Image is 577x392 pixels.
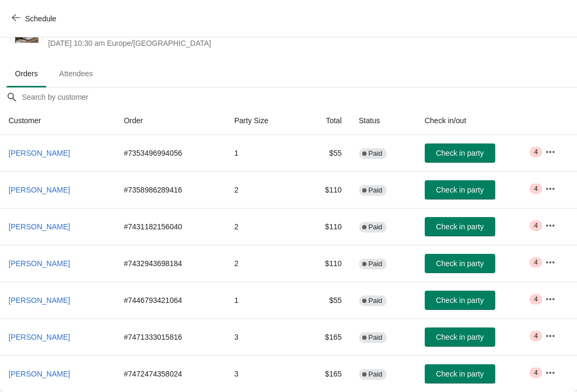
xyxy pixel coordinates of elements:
[369,333,383,342] span: Paid
[425,217,495,236] button: Check in party
[115,245,226,282] td: # 7432943698184
[425,364,495,383] button: Check in party
[436,333,484,341] span: Check in party
[369,149,383,158] span: Paid
[436,370,484,378] span: Check in party
[115,355,226,392] td: # 7472474358024
[436,296,484,305] span: Check in party
[4,180,74,199] button: [PERSON_NAME]
[4,217,74,236] button: [PERSON_NAME]
[301,245,350,282] td: $110
[225,135,300,171] td: 1
[301,135,350,171] td: $55
[115,208,226,245] td: # 7431182156040
[436,259,484,268] span: Check in party
[4,254,74,273] button: [PERSON_NAME]
[9,186,70,194] span: [PERSON_NAME]
[9,149,70,157] span: [PERSON_NAME]
[301,171,350,208] td: $110
[301,208,350,245] td: $110
[115,318,226,355] td: # 7471333015816
[115,282,226,318] td: # 7446793421064
[225,245,300,282] td: 2
[115,107,226,135] th: Order
[425,327,495,347] button: Check in party
[4,364,74,383] button: [PERSON_NAME]
[369,223,383,231] span: Paid
[534,258,537,267] span: 4
[416,107,536,135] th: Check in/out
[115,135,226,171] td: # 7353496994056
[534,148,537,156] span: 4
[225,282,300,318] td: 1
[534,332,537,340] span: 4
[534,295,537,303] span: 4
[9,296,70,305] span: [PERSON_NAME]
[425,254,495,273] button: Check in party
[425,180,495,199] button: Check in party
[225,171,300,208] td: 2
[436,149,484,157] span: Check in party
[436,222,484,231] span: Check in party
[225,208,300,245] td: 2
[301,355,350,392] td: $165
[21,87,577,107] input: Search by customer
[534,221,537,230] span: 4
[369,370,383,379] span: Paid
[9,259,70,268] span: [PERSON_NAME]
[4,291,74,310] button: [PERSON_NAME]
[350,107,416,135] th: Status
[6,64,46,83] span: Orders
[369,297,383,305] span: Paid
[301,282,350,318] td: $55
[51,64,102,83] span: Attendees
[534,369,537,377] span: 4
[369,260,383,268] span: Paid
[301,318,350,355] td: $165
[5,9,65,28] button: Schedule
[436,186,484,194] span: Check in party
[425,291,495,310] button: Check in party
[225,355,300,392] td: 3
[534,185,537,193] span: 4
[4,327,74,347] button: [PERSON_NAME]
[25,14,56,23] span: Schedule
[425,143,495,163] button: Check in party
[225,318,300,355] td: 3
[48,38,376,49] span: [DATE] 10:30 am Europe/[GEOGRAPHIC_DATA]
[301,107,350,135] th: Total
[115,171,226,208] td: # 7358986289416
[225,107,300,135] th: Party Size
[9,333,70,341] span: [PERSON_NAME]
[9,222,70,231] span: [PERSON_NAME]
[9,370,70,378] span: [PERSON_NAME]
[4,143,74,163] button: [PERSON_NAME]
[369,186,383,195] span: Paid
